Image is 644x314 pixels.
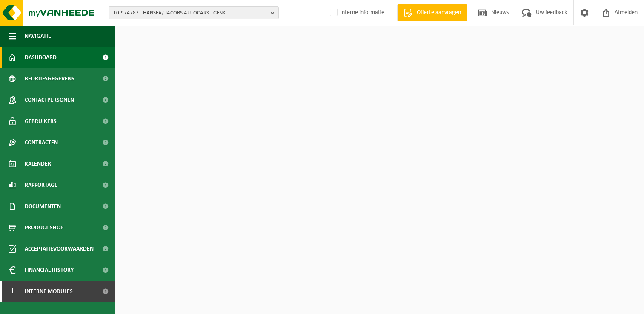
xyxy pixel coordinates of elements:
[25,260,74,281] span: Financial History
[25,196,61,217] span: Documenten
[25,111,57,132] span: Gebruikers
[25,153,51,174] span: Kalender
[328,6,384,19] label: Interne informatie
[25,68,74,89] span: Bedrijfsgegevens
[25,47,57,68] span: Dashboard
[25,174,57,196] span: Rapportage
[25,281,73,302] span: Interne modules
[109,6,279,19] button: 10-974787 - HANSEA/ JACOBS AUTOCARS - GENK
[25,238,94,260] span: Acceptatievoorwaarden
[415,9,463,17] span: Offerte aanvragen
[397,4,467,21] a: Offerte aanvragen
[25,132,58,153] span: Contracten
[25,89,74,111] span: Contactpersonen
[9,281,16,302] span: I
[113,7,267,20] span: 10-974787 - HANSEA/ JACOBS AUTOCARS - GENK
[25,217,63,238] span: Product Shop
[25,26,51,47] span: Navigatie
